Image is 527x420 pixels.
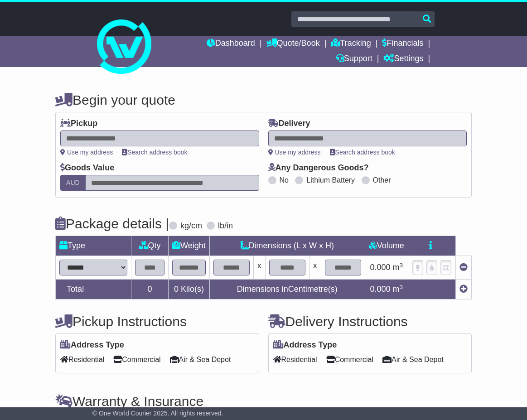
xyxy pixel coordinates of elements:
label: Other [373,176,391,184]
a: Settings [383,52,423,67]
h4: Pickup Instructions [55,314,259,329]
a: Search address book [330,149,395,156]
h4: Begin your quote [55,92,472,107]
span: Residential [60,352,104,367]
td: Volume [365,236,408,256]
a: Use my address [268,149,321,156]
a: Dashboard [207,36,255,52]
span: Residential [273,352,317,367]
td: x [309,256,321,280]
h4: Package details | [55,216,169,231]
span: Air & Sea Depot [170,352,231,367]
label: Delivery [268,119,310,129]
label: Pickup [60,119,97,129]
td: Qty [131,236,169,256]
a: Add new item [459,285,468,294]
label: AUD [60,175,86,191]
span: 0.000 [370,263,391,272]
td: Dimensions in Centimetre(s) [209,280,365,299]
a: Tracking [331,36,371,52]
td: 0 [131,280,169,299]
span: Commercial [113,352,160,367]
label: Address Type [273,340,337,350]
a: Financials [382,36,423,52]
span: Commercial [326,352,373,367]
a: Use my address [60,149,113,156]
span: Air & Sea Depot [382,352,444,367]
span: © One World Courier 2025. All rights reserved. [92,410,223,417]
h4: Delivery Instructions [268,314,472,329]
td: Type [56,236,131,256]
td: Kilo(s) [169,280,210,299]
span: 0 [174,285,179,294]
a: Support [336,52,372,67]
label: Any Dangerous Goods? [268,163,369,173]
label: lb/in [218,221,233,231]
span: m [393,285,403,294]
td: Weight [169,236,210,256]
a: Remove this item [459,263,468,272]
label: Address Type [60,340,124,350]
span: 0.000 [370,285,391,294]
a: Search address book [122,149,187,156]
td: Total [56,280,131,299]
label: kg/cm [180,221,202,231]
label: Lithium Battery [306,176,355,184]
label: Goods Value [60,163,114,173]
td: Dimensions (L x W x H) [209,236,365,256]
a: Quote/Book [266,36,320,52]
td: x [253,256,265,280]
sup: 3 [400,262,403,269]
h4: Warranty & Insurance [55,394,472,409]
sup: 3 [400,284,403,290]
label: No [280,176,289,184]
span: m [393,263,403,272]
